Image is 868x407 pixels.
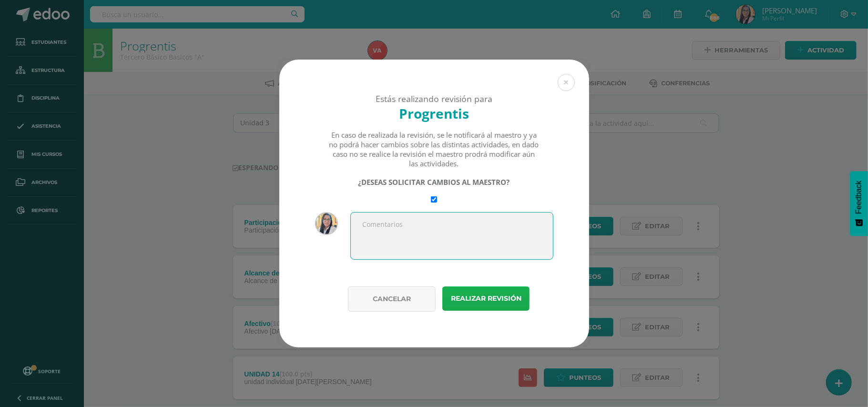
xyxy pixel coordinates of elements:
strong: ¿DESEAS SOLICITAR CAMBIOS AL MAESTRO? [358,177,510,187]
div: En caso de realizada la revisión, se le notificará al maestro y ya no podrá hacer cambios sobre l... [328,130,540,168]
div: Estás realizando revisión para [296,93,572,104]
button: Close (Esc) [558,74,575,91]
button: Cancelar [348,286,436,312]
strong: Progrentis [399,104,469,122]
input: Require changes [431,196,437,203]
button: Feedback - Mostrar encuesta [850,171,868,236]
img: 4a5b509e58e9093477919f5393f42fe4.png [315,212,338,235]
button: Realizar revisión [442,286,530,311]
span: Feedback [855,181,863,214]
